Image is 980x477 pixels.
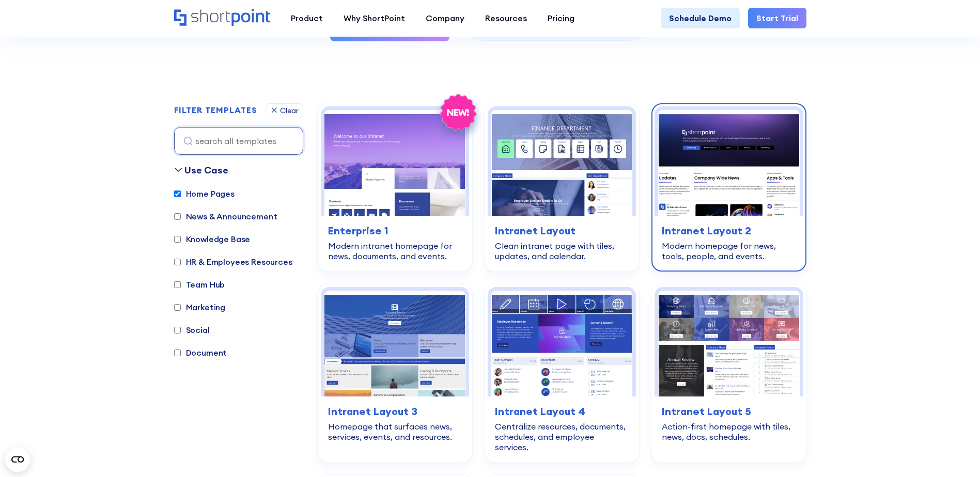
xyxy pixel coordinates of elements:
label: Knowledge Base [174,233,251,245]
label: Team Hub [174,278,225,291]
a: Intranet Layout 4 – Intranet Page Template: Centralize resources, documents, schedules, and emplo... [485,284,639,463]
button: Open CMP widget [5,447,30,472]
img: Intranet Layout 5 – SharePoint Page Template: Action-first homepage with tiles, news, docs, sched... [658,291,799,396]
h3: Intranet Layout 2 [662,223,796,239]
a: Product [281,8,333,28]
input: HR & Employees Resources [174,259,181,265]
a: Start Trial [748,8,806,28]
a: Intranet Layout 5 – SharePoint Page Template: Action-first homepage with tiles, news, docs, sched... [651,284,806,463]
a: Enterprise 1 – SharePoint Homepage Design: Modern intranet homepage for news, documents, and even... [318,103,472,272]
input: Marketing [174,304,181,311]
h3: Intranet Layout 3 [328,404,462,419]
input: Social [174,327,181,333]
label: Home Pages [174,187,235,200]
input: Team Hub [174,281,181,288]
div: Company [426,12,464,24]
label: News & Announcement [174,210,277,222]
div: Modern homepage for news, tools, people, and events. [662,241,796,261]
label: Marketing [174,301,226,313]
div: Clear [280,107,299,114]
a: Schedule Demo [661,8,740,28]
div: Use Case [184,163,228,177]
input: Home Pages [174,190,181,197]
a: Why ShortPoint [333,8,415,28]
div: Action-first homepage with tiles, news, docs, schedules. [662,421,796,442]
input: Knowledge Base [174,236,181,243]
div: Resources [485,12,527,24]
h3: Intranet Layout [495,223,629,239]
label: HR & Employees Resources [174,256,292,268]
iframe: Chat Widget [794,357,980,477]
label: Social [174,324,210,336]
div: Centralize resources, documents, schedules, and employee services. [495,421,629,452]
label: Document [174,346,227,359]
div: Why ShortPoint [344,12,405,24]
div: Product [291,12,323,24]
img: Intranet Layout – SharePoint Page Design: Clean intranet page with tiles, updates, and calendar. [491,110,632,216]
a: Intranet Layout – SharePoint Page Design: Clean intranet page with tiles, updates, and calendar.I... [485,103,639,272]
h3: Intranet Layout 4 [495,404,629,419]
input: News & Announcement [174,213,181,220]
img: Enterprise 1 – SharePoint Homepage Design: Modern intranet homepage for news, documents, and events. [324,110,465,216]
h3: Enterprise 1 [328,223,462,239]
a: Resources [475,8,537,28]
div: Modern intranet homepage for news, documents, and events. [328,241,462,261]
div: Pricing [548,12,574,24]
div: Homepage that surfaces news, services, events, and resources. [328,421,462,442]
a: Intranet Layout 3 – SharePoint Homepage Template: Homepage that surfaces news, services, events, ... [318,284,472,463]
img: Intranet Layout 2 – SharePoint Homepage Design: Modern homepage for news, tools, people, and events. [658,110,799,216]
a: Intranet Layout 2 – SharePoint Homepage Design: Modern homepage for news, tools, people, and even... [651,103,806,272]
a: Home [174,9,270,27]
img: Intranet Layout 3 – SharePoint Homepage Template: Homepage that surfaces news, services, events, ... [324,291,465,396]
h3: Intranet Layout 5 [662,404,796,419]
h2: FILTER TEMPLATES [174,106,257,115]
a: Pricing [537,8,585,28]
input: Document [174,349,181,356]
input: search all templates [174,127,303,155]
a: Company [415,8,475,28]
div: Clean intranet page with tiles, updates, and calendar. [495,241,629,261]
img: Intranet Layout 4 – Intranet Page Template: Centralize resources, documents, schedules, and emplo... [491,291,632,396]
